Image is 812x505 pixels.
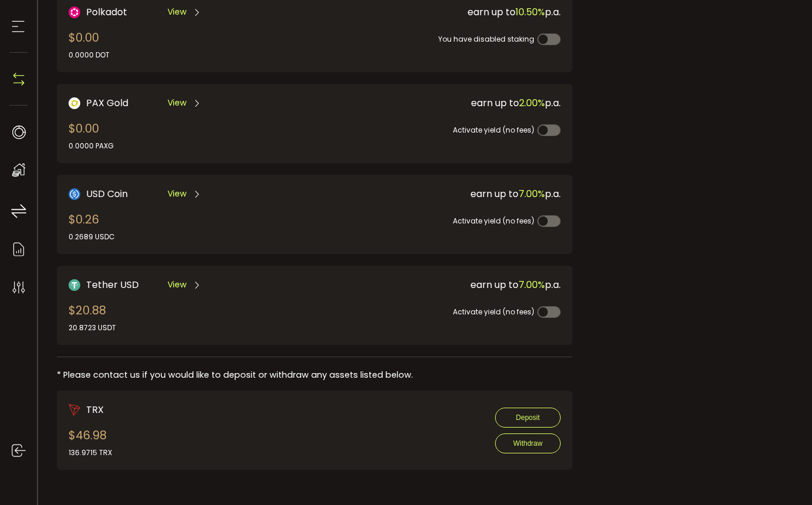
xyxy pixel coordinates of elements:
[69,29,110,60] div: $0.00
[69,232,115,242] div: 0.2689 USDC
[69,6,80,18] img: DOT
[69,188,80,200] img: USD Coin
[313,277,561,292] div: earn up to p.a.
[86,402,104,417] span: TRX
[168,279,186,291] span: View
[313,5,561,19] div: earn up to p.a.
[86,96,128,110] span: PAX Gold
[495,408,561,428] button: Deposit
[438,34,534,44] span: You have disabled staking
[516,414,540,422] span: Deposit
[168,188,186,200] span: View
[69,50,110,60] div: 0.0000 DOT
[69,301,116,333] div: $20.88
[69,97,80,109] img: PAX Gold
[673,378,812,505] iframe: Chat Widget
[86,277,139,292] span: Tether USD
[518,187,545,201] span: 7.00%
[86,5,127,19] span: Polkadot
[168,6,186,18] span: View
[57,369,572,381] div: * Please contact us if you would like to deposit or withdraw any assets listed below.
[495,433,561,453] button: Withdraw
[69,141,114,151] div: 0.0000 PAXG
[313,96,561,110] div: earn up to p.a.
[69,279,80,291] img: Tether USD
[453,216,534,226] span: Activate yield (no fees)
[10,70,28,88] img: N4P5cjLOiQAAAABJRU5ErkJggg==
[69,323,116,333] div: 20.8723 USDT
[453,125,534,135] span: Activate yield (no fees)
[86,187,128,201] span: USD Coin
[453,307,534,317] span: Activate yield (no fees)
[313,187,561,201] div: earn up to p.a.
[69,448,112,458] div: 136.9715 TRX
[69,426,112,458] div: $46.98
[516,5,545,19] span: 10.50%
[518,278,545,292] span: 7.00%
[69,120,114,151] div: $0.00
[519,96,545,110] span: 2.00%
[69,404,80,416] img: trx_portfolio.png
[513,439,543,448] span: Withdraw
[168,97,186,109] span: View
[69,211,115,242] div: $0.26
